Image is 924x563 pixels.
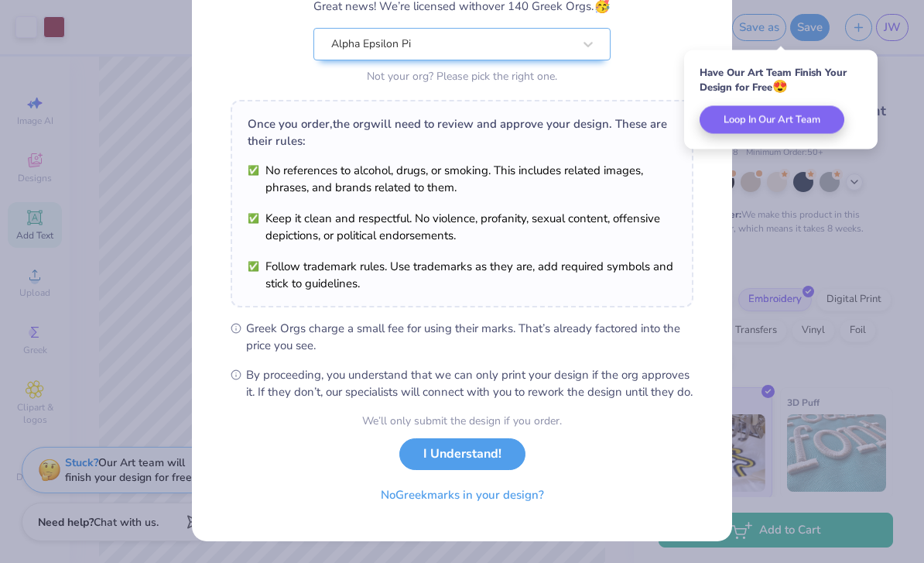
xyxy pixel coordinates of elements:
[362,413,562,429] div: We’ll only submit the design if you order.
[248,115,676,149] div: Once you order, the org will need to review and approve your design. These are their rules:
[399,438,525,470] button: I Understand!
[248,258,676,292] li: Follow trademark rules. Use trademarks as they are, add required symbols and stick to guidelines.
[368,479,557,511] button: NoGreekmarks in your design?
[248,210,676,244] li: Keep it clean and respectful. No violence, profanity, sexual content, offensive depictions, or po...
[246,366,693,400] span: By proceeding, you understand that we can only print your design if the org approves it. If they ...
[246,320,693,354] span: Greek Orgs charge a small fee for using their marks. That’s already factored into the price you see.
[248,162,676,196] li: No references to alcohol, drugs, or smoking. This includes related images, phrases, and brands re...
[700,66,862,94] div: Have Our Art Team Finish Your Design for Free
[772,78,788,95] span: 😍
[700,106,844,134] button: Loop In Our Art Team
[313,68,611,84] div: Not your org? Please pick the right one.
